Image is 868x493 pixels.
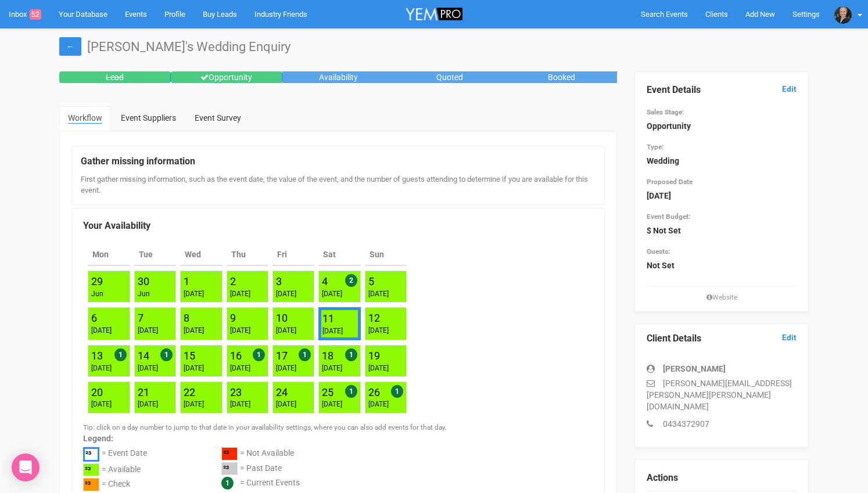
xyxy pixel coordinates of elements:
[186,106,250,129] a: Event Survey
[647,472,797,485] legend: Actions
[345,385,357,398] span: 1
[184,350,195,362] a: 15
[83,219,593,233] legend: Your Availability
[102,447,147,463] div: = Event Date
[171,71,282,83] div: Opportunity
[184,289,204,299] div: [DATE]
[647,332,797,346] legend: Client Details
[322,364,342,373] div: [DATE]
[782,84,797,95] a: Edit
[276,400,296,409] div: [DATE]
[647,156,679,165] strong: Wedding
[647,143,663,151] small: Type:
[138,350,149,362] a: 14
[322,312,334,325] a: 11
[59,106,111,131] a: Workflow
[91,312,97,324] a: 6
[91,386,103,398] a: 20
[322,326,343,336] div: [DATE]
[230,326,250,336] div: [DATE]
[12,454,40,481] div: Open Intercom Messenger
[112,106,185,129] a: Event Suppliers
[230,386,242,398] a: 23
[745,10,775,19] span: Add New
[102,478,130,493] div: = Check
[91,289,103,299] div: Jun
[230,289,250,299] div: [DATE]
[180,244,222,266] th: Wed
[138,400,158,409] div: [DATE]
[91,326,112,336] div: [DATE]
[138,312,144,324] a: 7
[368,386,380,398] a: 26
[91,364,112,373] div: [DATE]
[59,71,171,83] div: Lead
[138,364,158,373] div: [DATE]
[138,326,158,336] div: [DATE]
[276,386,288,398] a: 24
[184,326,204,336] div: [DATE]
[368,364,389,373] div: [DATE]
[834,6,852,24] img: open-uri20250213-2-1m688p0
[230,350,242,362] a: 16
[276,312,288,324] a: 10
[221,477,234,490] span: 1
[230,364,250,373] div: [DATE]
[83,433,593,444] label: Legend:
[230,275,236,287] a: 2
[138,289,150,299] div: Jun
[83,478,99,491] div: ²³
[160,348,173,361] span: 1
[705,10,728,19] span: Clients
[391,385,403,398] span: 1
[30,9,41,20] span: 52
[138,386,149,398] a: 21
[647,418,797,430] p: 0434372907
[221,462,238,476] div: ²³
[91,350,103,362] a: 13
[240,477,300,490] div: = Current Events
[276,289,296,299] div: [DATE]
[272,244,314,266] th: Fri
[647,293,797,303] small: Website
[318,244,360,266] th: Sat
[345,348,357,361] span: 1
[276,350,288,362] a: 17
[240,462,282,477] div: = Past Date
[368,289,389,299] div: [DATE]
[114,348,127,361] span: 1
[368,400,389,409] div: [DATE]
[221,447,238,460] div: ²³
[505,71,617,83] div: Booked
[322,350,333,362] a: 18
[322,386,333,398] a: 25
[83,447,99,462] div: ²³
[322,289,342,299] div: [DATE]
[83,423,447,431] small: Tip: click on a day number to jump to that date in your availability settings, where you can also...
[59,40,809,54] h1: [PERSON_NAME]'s Wedding Enquiry
[647,377,797,412] p: [PERSON_NAME][EMAIL_ADDRESS][PERSON_NAME][PERSON_NAME][DOMAIN_NAME]
[230,400,250,409] div: [DATE]
[322,275,328,287] a: 4
[647,226,681,235] strong: $ Not Set
[647,191,671,200] strong: [DATE]
[91,275,103,287] a: 29
[663,364,726,373] strong: [PERSON_NAME]
[240,447,294,462] div: = Not Available
[230,312,236,324] a: 9
[253,348,265,361] span: 1
[83,463,99,477] div: ²³
[276,275,282,287] a: 3
[184,312,189,324] a: 8
[81,174,596,196] div: First gather missing information, such as the event date, the value of the event, and the number ...
[647,261,675,270] strong: Not Set
[647,84,797,97] legend: Event Details
[134,244,176,266] th: Tue
[365,244,407,266] th: Sun
[368,275,374,287] a: 5
[647,178,693,186] small: Proposed Date
[647,247,670,256] small: Guests:
[184,400,204,409] div: [DATE]
[647,108,684,116] small: Sales Stage:
[647,121,691,131] strong: Opportunity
